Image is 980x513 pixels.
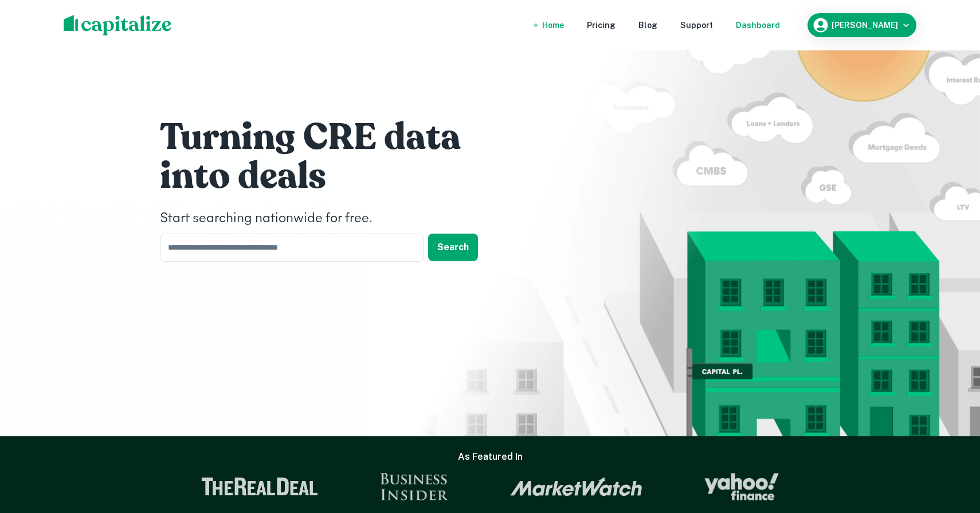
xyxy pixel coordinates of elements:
[680,19,713,31] a: Support
[923,421,980,476] iframe: Chat Widget
[638,19,657,31] a: Blog
[832,21,898,29] h6: [PERSON_NAME]
[160,153,504,199] h1: into deals
[380,473,449,500] img: Business Insider
[160,115,504,160] h1: Turning CRE data
[428,234,478,261] button: Search
[64,15,172,35] img: capitalize-logo.png
[160,208,504,229] h4: Start searching nationwide for free.
[542,19,564,31] a: Home
[201,478,318,496] img: The Real Deal
[587,19,616,31] a: Pricing
[458,450,523,464] h6: As Featured In
[510,477,642,496] img: Market Watch
[704,473,779,500] img: Yahoo Finance
[736,19,780,31] a: Dashboard
[807,13,916,37] button: [PERSON_NAME]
